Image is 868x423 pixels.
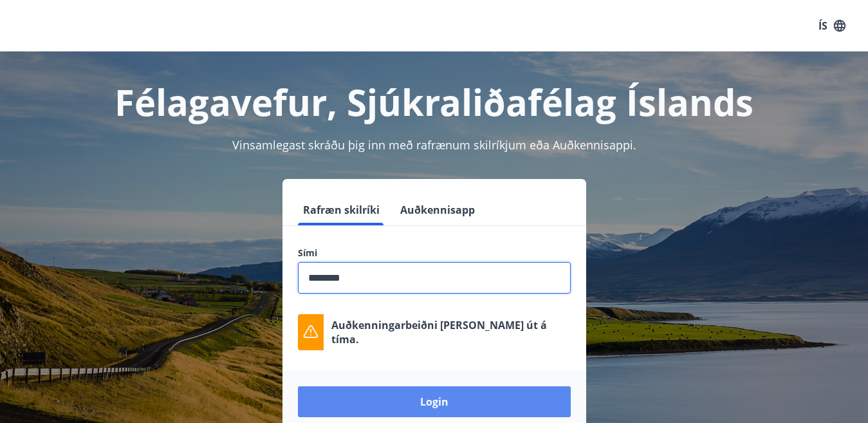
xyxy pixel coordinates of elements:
label: Sími [298,247,571,259]
button: ÍS [811,14,853,37]
p: Auðkenningarbeiðni [PERSON_NAME] út á tíma. [331,318,571,346]
button: Rafræn skilríki [298,194,385,225]
button: Login [298,386,571,417]
h1: Félagavefur, Sjúkraliðafélag Íslands [15,77,853,126]
span: Vinsamlegast skráðu þig inn með rafrænum skilríkjum eða Auðkennisappi. [232,137,636,153]
button: Auðkennisapp [395,194,480,225]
